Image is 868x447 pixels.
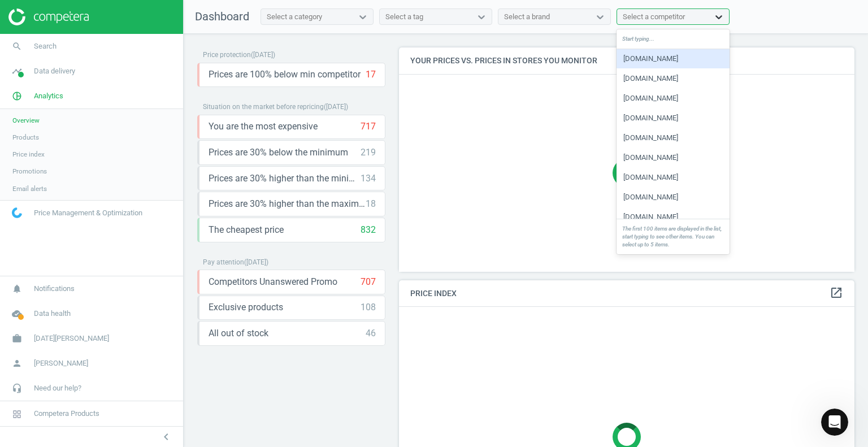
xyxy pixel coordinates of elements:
[623,12,685,22] div: Select a competitor
[361,146,376,159] div: 219
[830,286,843,300] i: open_in_new
[209,68,361,81] span: Prices are 100% below min competitor
[617,29,730,49] div: Start typing...
[617,128,730,147] div: [DOMAIN_NAME]
[244,258,268,266] span: ( [DATE] )
[8,8,89,25] img: ajHJNr6hYgQAAAAASUVORK5CYII=
[361,301,376,314] div: 108
[209,198,366,210] span: Prices are 30% higher than the maximal
[209,146,348,159] span: Prices are 30% below the minimum
[6,377,28,399] i: headset_mic
[12,167,47,176] span: Promotions
[34,358,88,368] span: [PERSON_NAME]
[34,41,57,51] span: Search
[385,12,423,22] div: Select a tag
[324,103,348,111] span: ( [DATE] )
[617,188,730,207] div: [DOMAIN_NAME]
[366,68,376,81] div: 17
[617,109,730,128] div: [DOMAIN_NAME]
[209,172,361,185] span: Prices are 30% higher than the minimum
[617,219,730,254] div: The first 100 items are displayed in the list, start typing to see other items. You can select up...
[267,12,322,22] div: Select a category
[617,69,730,88] div: [DOMAIN_NAME]
[617,207,730,227] div: [DOMAIN_NAME]
[34,309,71,319] span: Data health
[12,207,22,218] img: wGWNvw8QSZomAAAAABJRU5ErkJggg==
[209,301,283,314] span: Exclusive products
[159,430,173,444] i: chevron_left
[203,103,324,111] span: Situation on the market before repricing
[209,224,284,236] span: The cheapest price
[34,208,142,218] span: Price Management & Optimization
[6,278,28,300] i: notifications
[203,51,251,59] span: Price protection
[152,429,180,444] button: chevron_left
[209,327,268,340] span: All out of stock
[830,286,843,301] a: open_in_new
[361,172,376,185] div: 134
[617,49,730,68] div: [DOMAIN_NAME]
[209,120,318,133] span: You are the most expensive
[617,49,730,219] div: grid
[617,168,730,187] div: [DOMAIN_NAME]
[251,51,275,59] span: ( [DATE] )
[12,150,45,159] span: Price index
[6,36,28,57] i: search
[617,89,730,108] div: [DOMAIN_NAME]
[195,10,249,23] span: Dashboard
[6,328,28,349] i: work
[34,409,99,419] span: Competera Products
[203,258,244,266] span: Pay attention
[399,280,854,307] h4: Price Index
[12,184,47,193] span: Email alerts
[12,133,39,142] span: Products
[6,85,28,107] i: pie_chart_outlined
[361,276,376,288] div: 707
[366,327,376,340] div: 46
[34,66,75,76] span: Data delivery
[6,353,28,374] i: person
[34,383,81,393] span: Need our help?
[12,116,40,125] span: Overview
[34,333,109,344] span: [DATE][PERSON_NAME]
[617,148,730,167] div: [DOMAIN_NAME]
[6,303,28,324] i: cloud_done
[366,198,376,210] div: 18
[209,276,337,288] span: Competitors Unanswered Promo
[6,60,28,82] i: timeline
[34,91,63,101] span: Analytics
[361,120,376,133] div: 717
[399,47,854,74] h4: Your prices vs. prices in stores you monitor
[504,12,550,22] div: Select a brand
[821,409,848,436] iframe: Intercom live chat
[361,224,376,236] div: 832
[34,284,75,294] span: Notifications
